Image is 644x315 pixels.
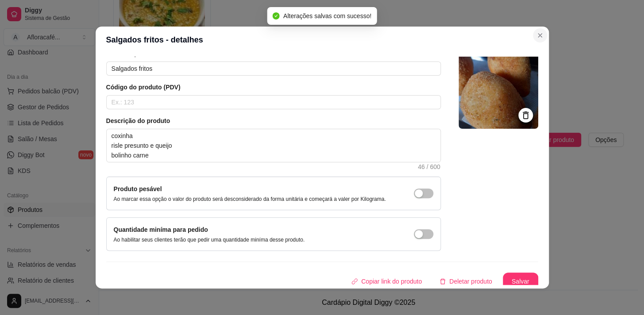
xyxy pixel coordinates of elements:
input: Ex.: Hamburguer de costela [106,61,441,76]
button: Close [533,28,547,42]
textarea: coxinha risle presunto e queijo bolinho carne [107,129,440,162]
button: Copiar link do produto [344,273,429,290]
article: Descrição do produto [106,116,441,125]
article: Código do produto (PDV) [106,83,441,92]
button: deleteDeletar produto [432,273,499,290]
p: Ao habilitar seus clientes terão que pedir uma quantidade miníma desse produto. [114,236,305,243]
header: Salgados fritos - detalhes [96,27,549,53]
label: Produto pesável [114,185,162,192]
span: check-circle [273,12,280,19]
input: Ex.: 123 [106,95,441,109]
button: Salvar [503,273,538,290]
span: delete [440,278,446,284]
img: logo da loja [459,49,538,129]
p: Ao marcar essa opção o valor do produto será desconsiderado da forma unitária e começará a valer ... [114,196,386,203]
label: Quantidade miníma para pedido [114,226,208,233]
span: Alterações salvas com sucesso! [283,12,371,19]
